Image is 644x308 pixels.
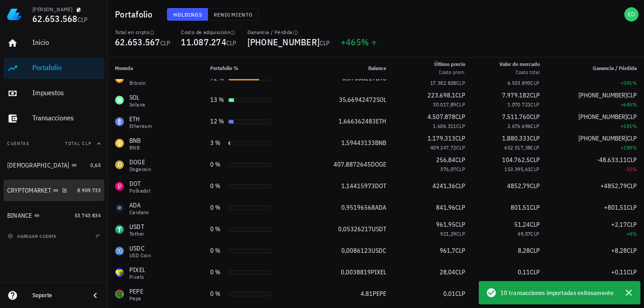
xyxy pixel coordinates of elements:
span: 0,95196568 [341,203,375,211]
span: CLP [455,290,465,298]
span: CLP [456,230,465,237]
a: BINANCE 53.743.834 [4,205,104,226]
div: Pepe [129,296,143,301]
span: 223.698,1 [428,91,455,99]
span: -48.633,11 [597,156,627,164]
span: 961,95 [436,220,455,229]
a: Portafolio [4,57,104,79]
span: CLP [456,79,465,86]
span: BNB [375,139,386,147]
button: agregar cuenta [5,232,61,241]
div: +181 [554,122,637,131]
div: CRYPTOMARKET [7,187,51,194]
th: Moneda [108,57,203,79]
button: CuentasTotal CLP [4,133,104,154]
span: 62.653.567 [115,36,160,48]
span: 49,07 [517,230,530,237]
span: CLP [530,144,539,151]
span: 6.533.895 [507,79,531,86]
span: DOGE [371,160,386,168]
div: ADA [129,201,149,210]
span: Total CLP [65,141,92,146]
span: CLP [530,101,539,108]
span: CLP [530,91,540,99]
div: +645 [554,100,637,109]
span: CLP [226,39,237,47]
span: CLP [455,113,465,121]
span: 4.507.878 [428,113,455,121]
div: Dogecoin [129,167,151,172]
span: % [632,79,637,86]
span: 961,7 [440,246,455,255]
div: [PERSON_NAME] [32,6,72,13]
span: CLP [627,182,637,190]
span: % [632,230,637,237]
span: CLP [627,203,637,211]
div: ETH [129,114,152,123]
span: 1.880.333 [502,134,530,142]
span: [PHONE_NUMBER] [578,91,627,99]
div: DOT [129,179,150,188]
span: CLP [530,113,540,121]
span: Ganancia / Pérdida [593,65,637,71]
div: Soporte [32,292,83,299]
div: [DEMOGRAPHIC_DATA] [7,162,70,169]
span: 0,11 [518,268,530,276]
span: Balance [368,65,386,71]
span: 4,81 [361,290,373,298]
span: 2.676.696 [507,123,531,129]
span: CLP [456,123,465,129]
span: +8,28 [611,246,627,255]
div: +465 [341,38,378,47]
span: ADA [375,203,386,211]
span: +801,51 [604,203,627,211]
span: 652.517,38 [504,144,530,151]
span: 1,666362483 [339,117,376,125]
span: CLP [456,101,465,108]
span: Moneda [115,65,133,71]
span: % [632,144,637,151]
span: +4852,79 [600,182,627,190]
span: 0,65 [90,162,101,168]
div: avatar [624,7,639,22]
span: CLP [627,113,637,121]
span: CLP [627,91,637,99]
div: BNB [129,136,141,145]
div: +591 [554,79,637,88]
span: CLP [456,166,465,172]
span: 8,28 [518,246,530,255]
span: PEPE [373,290,386,298]
div: PEPE [129,287,143,296]
span: CLP [530,79,539,86]
div: Tether [129,231,144,237]
div: Ethereum [129,123,152,129]
div: PIXEL [129,265,145,274]
a: Impuestos [4,83,104,104]
div: USDC-icon [115,246,124,255]
span: CLP [627,134,637,142]
span: Portafolio % [210,65,238,71]
span: CLP [320,39,330,47]
span: 62.653.568 [32,13,78,25]
span: CLP [627,246,637,255]
div: -32 [554,165,637,174]
div: 0 % [210,246,225,255]
span: 11.087.274 [181,36,226,48]
span: CLP [530,182,540,190]
div: Impuestos [32,88,101,97]
span: 0,05326217 [338,225,372,233]
div: USDT-icon [115,225,124,234]
div: 12 % [210,117,225,126]
span: 1,59443133 [341,139,375,147]
span: Rendimiento [213,11,253,18]
th: Ganancia / Pérdida: Sin ordenar. Pulse para ordenar de forma ascendente. [547,57,644,79]
div: 3 % [210,138,225,148]
span: ETH [376,117,386,125]
span: 7.511.760 [502,113,530,121]
div: +4 [554,229,637,238]
span: USDC [371,246,386,255]
span: [PHONE_NUMBER] [578,134,627,142]
div: ETH-icon [115,117,124,126]
span: 153.395,61 [504,166,530,172]
div: DOGE-icon [115,160,124,169]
